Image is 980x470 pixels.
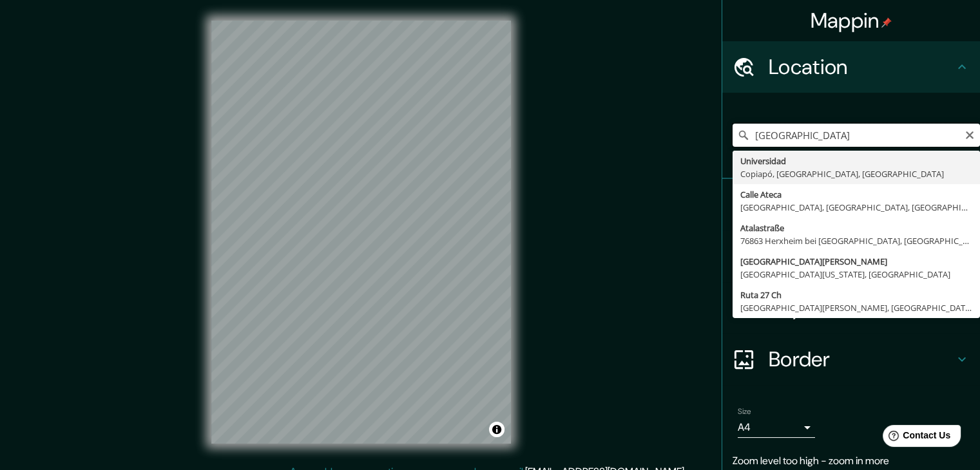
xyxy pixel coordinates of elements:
[881,17,892,28] img: pin-icon.png
[769,54,954,80] h4: Location
[740,155,972,167] div: Universidad
[740,221,972,234] div: Atalastraße
[740,234,972,247] div: 76863 Herxheim bei [GEOGRAPHIC_DATA], [GEOGRAPHIC_DATA]
[211,21,511,444] canvas: Map
[722,230,980,282] div: Style
[489,422,504,437] button: Toggle attribution
[722,334,980,385] div: Border
[722,179,980,230] div: Pins
[733,124,980,147] input: Pick your city or area
[722,282,980,334] div: Layout
[865,420,966,456] iframe: Help widget launcher
[740,288,972,301] div: Ruta 27 Ch
[965,128,975,140] button: Clear
[722,41,980,93] div: Location
[733,453,970,469] p: Zoom level too high - zoom in more
[769,346,954,372] h4: Border
[740,201,972,214] div: [GEOGRAPHIC_DATA], [GEOGRAPHIC_DATA], [GEOGRAPHIC_DATA]
[740,268,972,281] div: [GEOGRAPHIC_DATA][US_STATE], [GEOGRAPHIC_DATA]
[769,295,954,321] h4: Layout
[740,301,972,314] div: [GEOGRAPHIC_DATA][PERSON_NAME], [GEOGRAPHIC_DATA] 1410000, [GEOGRAPHIC_DATA]
[740,188,972,201] div: Calle Ateca
[738,417,815,438] div: A4
[738,406,751,417] label: Size
[811,8,892,33] h4: Mappin
[740,167,972,180] div: Copiapó, [GEOGRAPHIC_DATA], [GEOGRAPHIC_DATA]
[740,255,972,268] div: [GEOGRAPHIC_DATA][PERSON_NAME]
